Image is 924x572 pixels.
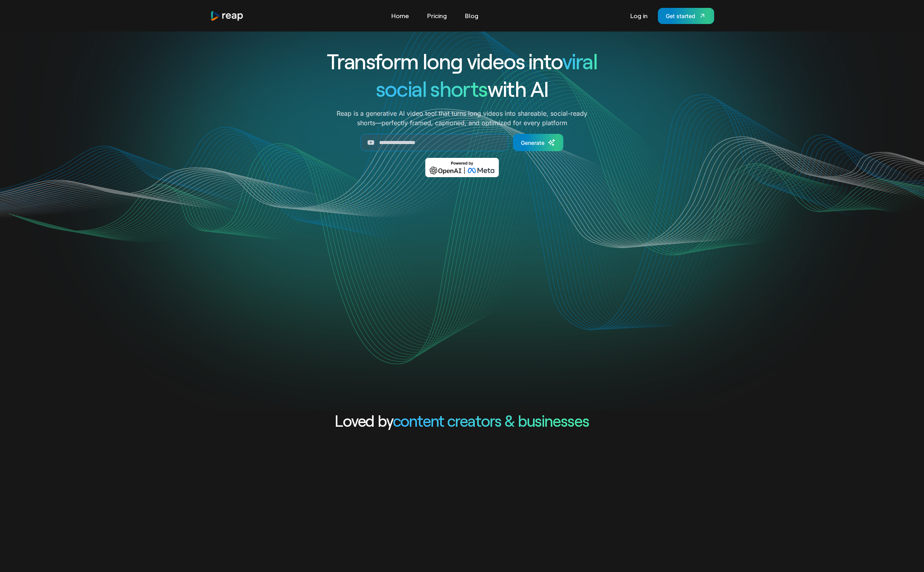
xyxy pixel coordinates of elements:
[298,47,626,75] h1: Transform long videos into
[304,189,620,347] video: Your browser does not support the video tag.
[423,9,451,22] a: Pricing
[298,75,626,102] h1: with AI
[626,9,652,22] a: Log in
[425,158,499,177] img: Powered by OpenAI & Meta
[666,12,695,20] div: Get started
[298,134,626,151] form: Generate Form
[513,134,563,151] a: Generate
[658,8,714,24] a: Get started
[461,9,482,22] a: Blog
[521,139,544,147] div: Generate
[210,11,244,21] a: home
[387,9,413,22] a: Home
[393,411,589,430] span: content creators & businesses
[210,11,244,21] img: reap logo
[337,109,587,128] p: Reap is a generative AI video tool that turns long videos into shareable, social-ready shorts—per...
[376,76,487,101] span: social shorts
[562,48,597,74] span: viral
